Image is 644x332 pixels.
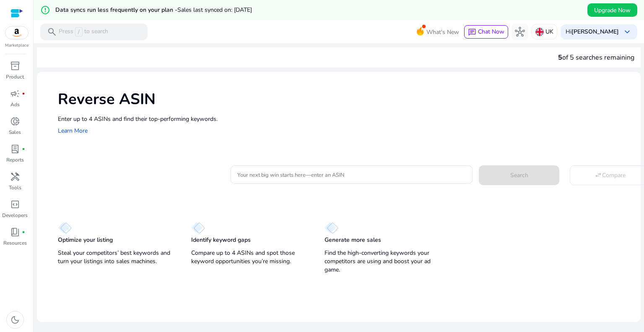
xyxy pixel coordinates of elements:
span: / [75,27,83,37]
span: Upgrade Now [594,6,631,15]
b: [PERSON_NAME] [571,28,619,36]
span: dark_mode [10,315,20,325]
p: Steal your competitors’ best keywords and turn your listings into sales machines. [58,249,174,266]
p: Optimize your listing [58,236,113,244]
mat-icon: error_outline [40,5,50,15]
a: Learn More [58,127,88,135]
p: Press to search [59,27,108,37]
img: diamond.svg [191,222,205,234]
span: code_blocks [10,199,20,209]
span: fiber_manual_record [22,230,25,234]
img: diamond.svg [58,222,72,234]
span: handyman [10,172,20,182]
span: hub [515,27,525,37]
img: diamond.svg [325,222,338,234]
div: of 5 searches remaining [558,52,634,63]
span: search [47,27,57,37]
span: 5 [558,53,562,62]
p: Product [6,73,24,81]
span: lab_profile [10,144,20,154]
button: hub [512,24,528,40]
p: Generate more sales [325,236,381,244]
p: Hi [566,29,619,35]
span: fiber_manual_record [22,147,25,151]
span: chat [468,28,476,37]
p: Ads [10,101,20,108]
span: book_4 [10,227,20,237]
p: Identify keyword gaps [191,236,251,244]
p: Reports [6,156,24,164]
p: Enter up to 4 ASINs and find their top-performing keywords. [58,115,632,123]
p: Marketplace [5,42,29,49]
p: Resources [3,239,27,247]
p: Find the high-converting keywords your competitors are using and boost your ad game. [325,249,441,274]
p: Tools [9,184,21,191]
p: UK [545,24,553,39]
span: What's New [426,25,459,39]
button: chatChat Now [464,25,508,39]
button: Upgrade Now [587,3,637,17]
p: Sales [9,128,21,136]
img: amazon.svg [5,26,28,39]
span: keyboard_arrow_down [622,27,632,37]
h5: Data syncs run less frequently on your plan - [55,7,252,14]
span: fiber_manual_record [22,92,25,95]
span: Chat Now [478,28,504,36]
p: Developers [2,212,28,219]
span: campaign [10,89,20,99]
p: Compare up to 4 ASINs and spot those keyword opportunities you’re missing. [191,249,308,266]
span: donut_small [10,116,20,126]
img: uk.svg [535,28,544,36]
h1: Reverse ASIN [58,90,632,108]
span: Sales last synced on: [DATE] [177,6,252,14]
span: inventory_2 [10,61,20,71]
